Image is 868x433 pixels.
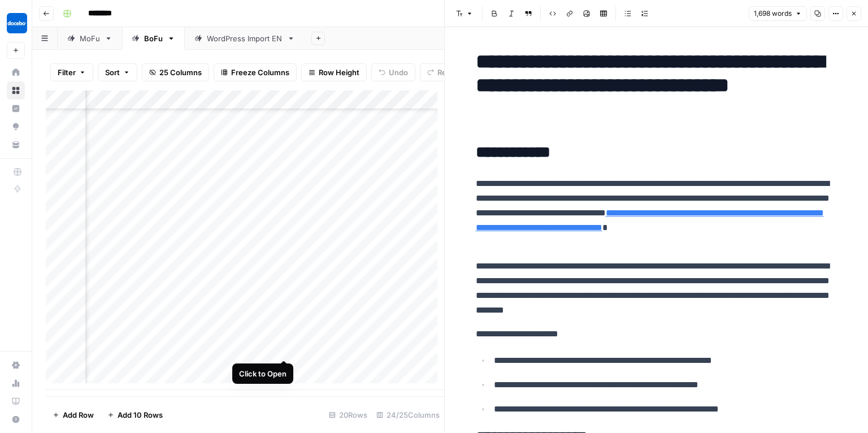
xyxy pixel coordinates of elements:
a: Usage [7,374,25,392]
button: Undo [371,63,415,81]
a: Opportunities [7,118,25,136]
span: 25 Columns [159,67,202,78]
span: Sort [105,67,120,78]
a: Your Data [7,136,25,154]
span: Row Height [319,67,359,78]
button: 25 Columns [142,63,209,81]
button: Add Row [46,406,101,424]
a: Settings [7,356,25,374]
button: Freeze Columns [214,63,297,81]
div: 24/25 Columns [372,406,444,424]
span: Add 10 Rows [118,409,163,421]
div: MoFu [80,33,100,44]
span: Undo [389,67,408,78]
a: MoFu [58,27,122,50]
button: Add 10 Rows [101,406,170,424]
button: Row Height [301,63,367,81]
img: Docebo Logo [7,13,27,33]
span: Add Row [63,409,94,421]
div: 20 Rows [324,406,372,424]
button: Filter [50,63,93,81]
a: Home [7,63,25,81]
a: Insights [7,99,25,118]
div: Click to Open [239,368,287,379]
button: 1,698 words [749,6,807,21]
a: WordPress Import EN [185,27,305,50]
div: BoFu [144,33,163,44]
button: Redo [420,63,463,81]
button: Workspace: Docebo [7,9,25,37]
a: Browse [7,81,25,99]
a: Learning Hub [7,392,25,410]
button: Sort [98,63,137,81]
div: WordPress Import EN [207,33,283,44]
span: Freeze Columns [231,67,289,78]
span: 1,698 words [754,8,792,19]
span: Redo [437,67,455,78]
span: Filter [58,67,76,78]
a: BoFu [122,27,185,50]
button: Help + Support [7,410,25,428]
